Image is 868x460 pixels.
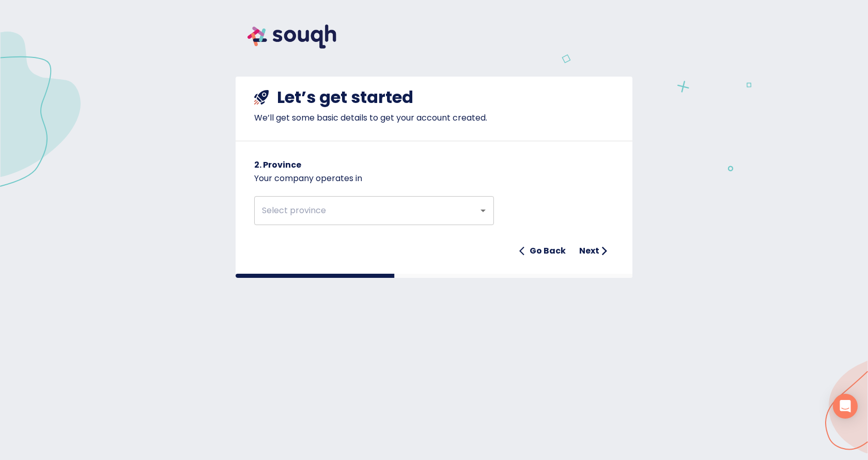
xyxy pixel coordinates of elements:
[259,201,460,220] input: Select province
[254,158,614,172] h6: 2. Province
[254,112,614,124] p: We’ll get some basic details to get your account created.
[515,241,570,261] button: Go Back
[476,203,490,218] button: Open
[236,12,348,61] img: souqh logo
[530,244,566,258] h6: Go Back
[277,87,413,108] h4: Let’s get started
[254,172,614,185] p: Your company operates in
[833,394,858,419] div: Open Intercom Messenger
[254,90,269,105] img: shuttle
